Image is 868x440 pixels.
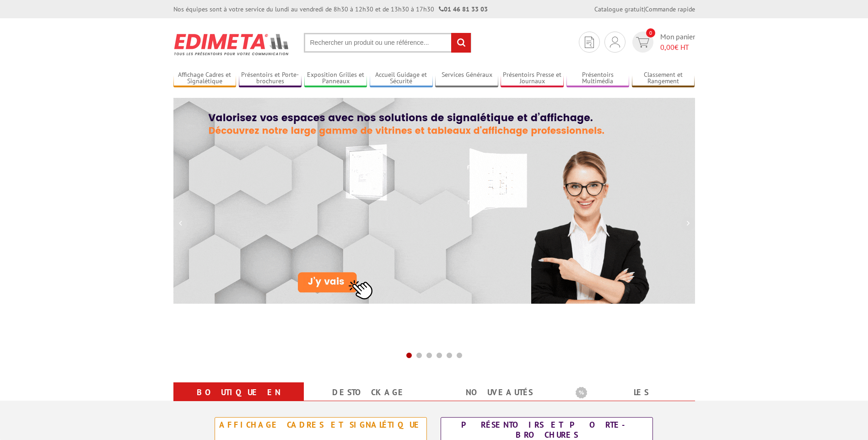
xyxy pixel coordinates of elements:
div: | [594,5,695,14]
a: nouveautés [445,384,554,401]
span: 0 [646,28,655,38]
strong: 01 46 81 33 03 [439,5,488,13]
a: Affichage Cadres et Signalétique [173,71,237,86]
a: Classement et Rangement [632,71,695,86]
a: Destockage [315,384,423,401]
img: devis rapide [585,37,594,48]
img: Présentoir, panneau, stand - Edimeta - PLV, affichage, mobilier bureau, entreprise [173,27,290,61]
input: Rechercher un produit ou une référence... [304,33,471,53]
span: Mon panier [660,32,695,53]
a: Les promotions [576,384,684,417]
span: 0,00 [660,43,674,52]
a: Présentoirs et Porte-brochures [239,71,302,86]
img: devis rapide [610,37,620,48]
b: Les promotions [576,384,690,402]
div: Présentoirs et Porte-brochures [443,420,650,440]
div: Affichage Cadres et Signalétique [217,420,424,430]
a: Exposition Grilles et Panneaux [304,71,367,86]
input: rechercher [451,33,471,53]
a: Commande rapide [645,5,695,13]
a: devis rapide 0 Mon panier 0,00€ HT [630,32,695,53]
a: Boutique en ligne [184,384,293,417]
div: Nos équipes sont à votre service du lundi au vendredi de 8h30 à 12h30 et de 13h30 à 17h30 [173,5,488,14]
a: Présentoirs Multimédia [566,71,630,86]
a: Présentoirs Presse et Journaux [501,71,564,86]
img: devis rapide [636,37,649,48]
a: Catalogue gratuit [594,5,644,13]
span: € HT [660,42,695,53]
a: Services Généraux [435,71,498,86]
a: Accueil Guidage et Sécurité [370,71,433,86]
